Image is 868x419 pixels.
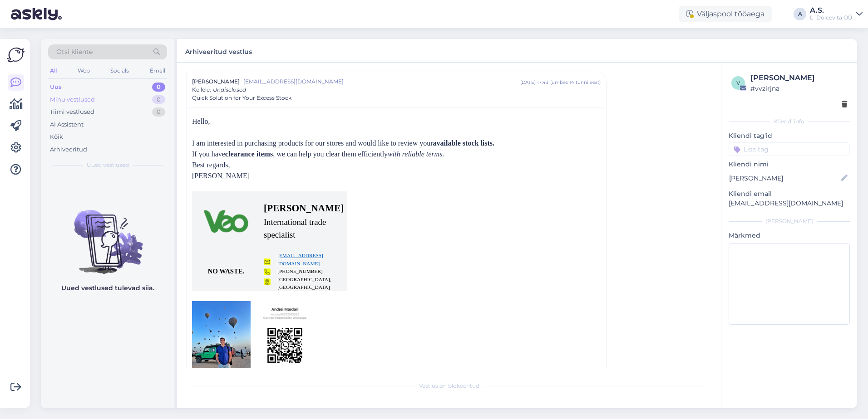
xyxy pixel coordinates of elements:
span: v [736,79,740,86]
div: [DATE] 17:43 [520,79,548,86]
span: International trade specialist [264,217,326,239]
p: Kliendi email [729,189,850,199]
span: [GEOGRAPHIC_DATA], [GEOGRAPHIC_DATA] [277,277,331,290]
a: A.S.L´Dolcevita OÜ [810,7,863,21]
span: Kellele : [192,86,211,93]
span: [PERSON_NAME] [192,78,240,86]
a: [EMAIL_ADDRESS][DOMAIN_NAME] [277,251,323,267]
input: Lisa tag [729,142,850,156]
span: Otsi kliente [56,47,93,57]
div: AI Assistent [50,120,84,129]
div: 0 [152,95,165,104]
div: Kliendi info [729,117,850,126]
div: Email [148,65,167,77]
div: # vvzirjna [750,83,847,93]
div: L´Dolcevita OÜ [810,14,853,21]
img: cid:image006.png@01DADF7E.69AE60C0 [264,268,271,275]
div: 0 [152,83,165,92]
span: Undisclosed [213,86,246,93]
span: Best regards, [PERSON_NAME] [192,161,250,180]
div: Arhiveeritud [50,145,87,154]
span: [PHONE_NUMBER] [277,268,322,274]
span: [EMAIL_ADDRESS][DOMAIN_NAME] [243,78,520,86]
div: A.S. [810,7,853,14]
img: No chats [41,194,174,275]
img: 1gpgp11f0tm9d-4m57ppovh4gkk [192,301,251,378]
p: Kliendi tag'id [729,131,850,141]
label: Arhiveeritud vestlus [185,44,252,57]
img: cid:image008.png@01DADF7E.69AE60C0 [264,278,271,285]
img: cid:image002.png@01DADF7E.69AE60C0 [204,210,248,233]
span: [PERSON_NAME] [264,203,344,214]
span: Hello, I am interested in purchasing products for our stores and would like to review your If you... [192,117,494,158]
div: Väljaspool tööaega [679,6,772,22]
img: Askly Logo [7,46,25,63]
div: A [794,8,806,20]
div: Socials [108,65,131,77]
p: Kliendi nimi [729,160,850,169]
span: [EMAIL_ADDRESS][DOMAIN_NAME] [277,253,323,266]
div: [PERSON_NAME] [750,73,847,83]
p: [EMAIL_ADDRESS][DOMAIN_NAME] [729,199,850,208]
div: Tiimi vestlused [50,107,94,117]
span: NO WASTE. [208,268,244,275]
div: ( umbes 14 tunni eest ) [550,79,601,86]
div: Minu vestlused [50,95,95,104]
div: Uus [50,83,62,92]
p: Uued vestlused tulevad siia. [61,283,154,293]
div: Web [76,65,92,77]
p: Märkmed [729,231,850,240]
span: Uued vestlused [87,161,129,169]
img: cid:image004.png@01DADF7E.69AE60C0 [264,258,271,265]
div: 0 [152,107,165,117]
span: Quick Solution for Your Excess Stock [192,94,291,102]
div: All [48,65,59,77]
div: [PERSON_NAME] [729,217,850,225]
b: clearance items [225,150,273,158]
div: Kõik [50,132,63,141]
img: 1gpgp11f0tvuh-1jnl24n2qoh66 [251,306,319,373]
span: Vestlus on blokeeritud [419,382,479,390]
input: Lisa nimi [729,173,839,183]
b: available stock lists. [433,139,495,147]
i: with reliable terms [388,150,442,158]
